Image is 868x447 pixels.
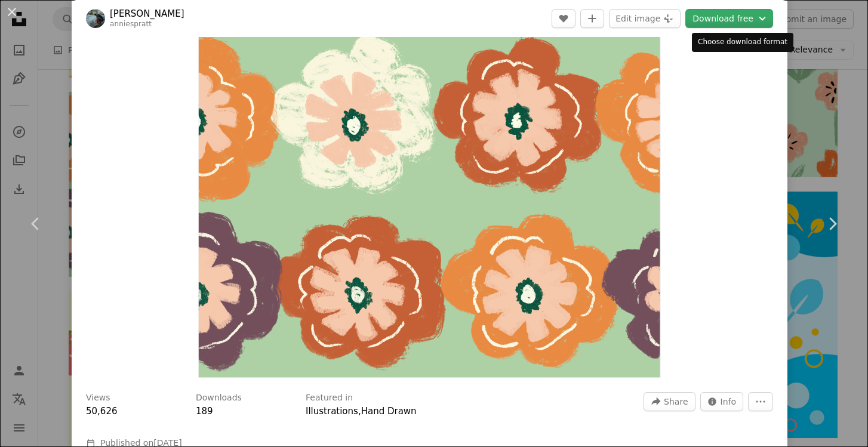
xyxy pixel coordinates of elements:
img: Go to Annie Spratt's profile [86,9,105,28]
a: anniespratt [110,20,152,28]
a: Hand Drawn [361,406,417,417]
button: Choose download format [685,9,773,28]
h3: Views [86,392,110,404]
a: Next [796,167,868,281]
a: Illustrations [306,406,358,417]
span: Info [721,393,737,411]
button: Zoom in on this image [198,32,661,378]
img: Flowers are arranged on a light green background. [198,32,661,378]
button: Add to Collection [580,9,604,28]
button: More Actions [748,392,773,411]
div: Choose download format [692,33,793,52]
span: Share [664,393,688,411]
h3: Downloads [196,392,242,404]
button: Edit image [609,9,681,28]
button: Stats about this image [700,392,744,411]
span: , [358,406,361,417]
button: Like [552,9,575,28]
button: Share this image [644,392,695,411]
a: [PERSON_NAME] [110,8,184,20]
span: 189 [196,406,213,417]
span: 50,626 [86,406,118,417]
h3: Featured in [306,392,353,404]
